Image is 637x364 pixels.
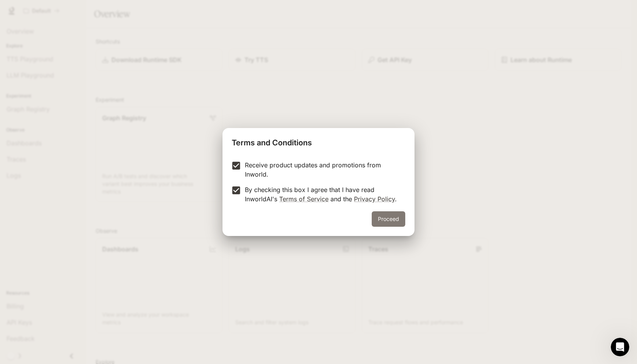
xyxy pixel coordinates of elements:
[279,195,329,203] a: Terms of Service
[372,211,405,227] button: Proceed
[245,160,399,179] p: Receive product updates and promotions from Inworld.
[222,128,415,154] h2: Terms and Conditions
[354,195,395,203] a: Privacy Policy
[245,185,399,204] p: By checking this box I agree that I have read InworldAI's and the .
[611,338,629,356] iframe: Intercom live chat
